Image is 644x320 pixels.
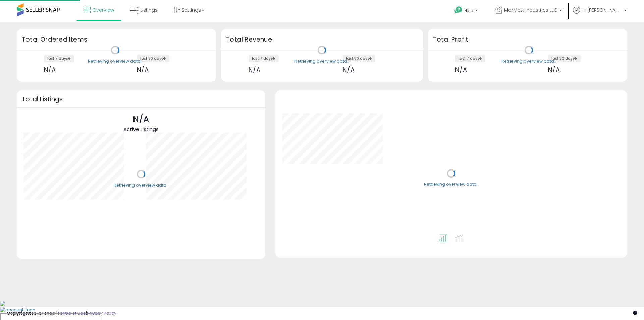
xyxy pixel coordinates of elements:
[88,58,143,64] div: Retrieving overview data..
[504,7,557,13] span: MarMatt Industries LLC
[140,7,158,13] span: Listings
[424,182,479,188] div: Retrieving overview data..
[294,58,349,64] div: Retrieving overview data..
[92,7,114,13] span: Overview
[573,7,627,22] a: Hi [PERSON_NAME]
[501,58,556,64] div: Retrieving overview data..
[464,8,473,13] span: Help
[114,182,168,188] div: Retrieving overview data..
[449,1,485,22] a: Help
[454,6,463,14] i: Get Help
[582,7,622,13] span: Hi [PERSON_NAME]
